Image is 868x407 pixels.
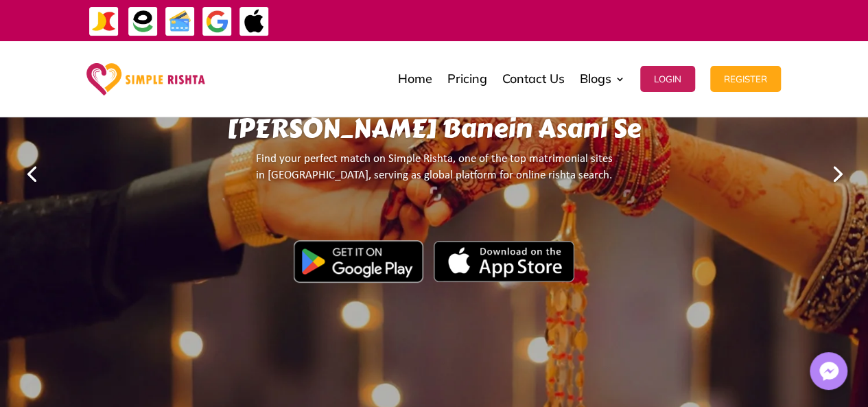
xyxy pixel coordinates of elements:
img: GooglePay-icon [202,6,233,37]
img: Google Play [294,240,423,283]
h1: [PERSON_NAME] Banein Asani Se [113,113,755,151]
a: Home [398,45,432,113]
button: Login [640,66,695,92]
a: Login [640,45,695,113]
img: ApplePay-icon [239,6,270,37]
a: Pricing [447,45,487,113]
a: Contact Us [502,45,565,113]
button: Register [710,66,781,92]
a: Blogs [580,45,625,113]
img: Credit Cards [165,6,196,37]
p: Find your perfect match on Simple Rishta, one of the top matrimonial sites in [GEOGRAPHIC_DATA], ... [113,151,755,196]
img: EasyPaisa-icon [128,6,159,37]
a: Register [710,45,781,113]
img: Messenger [815,358,843,385]
img: JazzCash-icon [89,6,119,37]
